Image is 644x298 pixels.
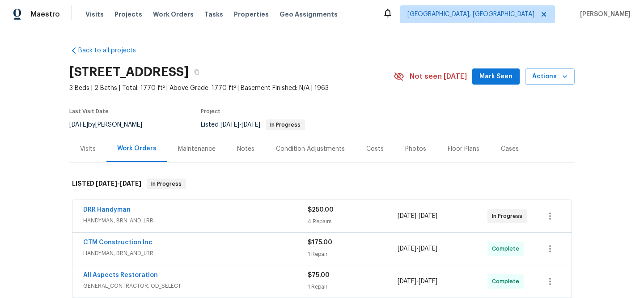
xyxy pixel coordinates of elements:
div: Notes [237,145,254,153]
span: [DATE] [120,180,141,187]
a: CTM Construction Inc [83,239,153,246]
span: - [398,244,437,253]
span: [DATE] [419,246,437,252]
span: Complete [492,244,523,253]
span: [PERSON_NAME] [576,10,631,19]
span: 3 Beds | 2 Baths | Total: 1770 ft² | Above Grade: 1770 ft² | Basement Finished: N/A | 1963 [69,84,394,93]
span: - [398,277,437,286]
div: 1 Repair [308,282,398,291]
span: GENERAL_CONTRACTOR, OD_SELECT [83,281,308,290]
span: Project [201,109,220,114]
span: - [398,212,437,221]
span: Actions [532,71,568,82]
span: Not seen [DATE] [410,72,467,81]
span: Properties [234,10,269,19]
span: Maestro [30,10,60,19]
span: Listed [201,122,305,128]
span: [DATE] [419,213,437,219]
div: Condition Adjustments [276,145,345,153]
span: HANDYMAN, BRN_AND_LRR [83,249,308,258]
div: Visits [80,145,96,153]
button: Actions [525,68,575,85]
span: [DATE] [398,278,416,285]
div: Photos [405,145,426,153]
span: [GEOGRAPHIC_DATA], [GEOGRAPHIC_DATA] [407,10,534,19]
div: Cases [501,145,519,153]
span: HANDYMAN, BRN_AND_LRR [83,216,308,225]
h6: LISTED [72,179,141,189]
div: 1 Repair [308,250,398,259]
span: In Progress [148,179,185,188]
a: DRR Handyman [83,207,131,213]
span: [DATE] [96,180,117,187]
span: Tasks [204,11,223,17]
div: Maintenance [178,145,216,153]
span: - [220,122,260,128]
div: LISTED [DATE]-[DATE]In Progress [69,170,575,198]
span: [DATE] [241,122,260,128]
button: Mark Seen [472,68,520,85]
span: Projects [114,10,142,19]
h2: [STREET_ADDRESS] [69,68,189,77]
div: Work Orders [117,144,157,153]
span: $175.00 [308,239,332,246]
span: $250.00 [308,207,334,213]
div: Floor Plans [448,145,479,153]
span: [DATE] [398,246,416,252]
a: All Aspects Restoration [83,272,158,278]
span: Complete [492,277,523,286]
span: Last Visit Date [69,109,109,114]
span: Mark Seen [479,71,513,82]
span: In Progress [492,212,526,221]
span: [DATE] [419,278,437,285]
span: Geo Assignments [280,10,338,19]
span: [DATE] [398,213,416,219]
span: Visits [85,10,104,19]
span: [DATE] [69,122,88,128]
span: [DATE] [220,122,239,128]
div: Costs [366,145,384,153]
span: $75.00 [308,272,330,278]
div: by [PERSON_NAME] [69,119,153,130]
span: In Progress [267,122,304,128]
a: Back to all projects [69,46,155,55]
button: Copy Address [189,64,205,80]
span: - [96,180,141,187]
div: 4 Repairs [308,217,398,226]
span: Work Orders [153,10,194,19]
